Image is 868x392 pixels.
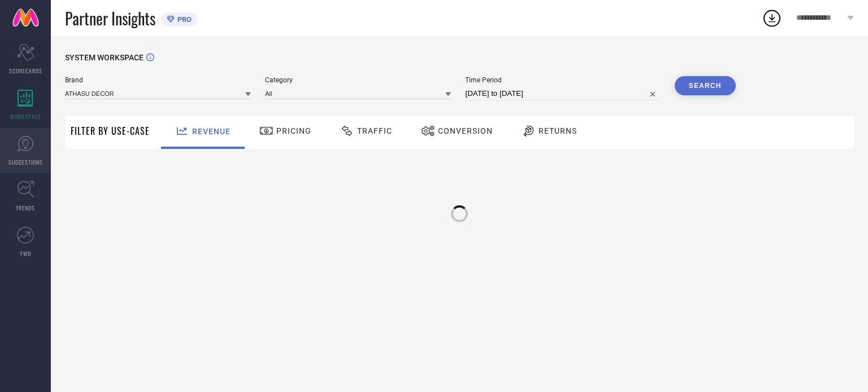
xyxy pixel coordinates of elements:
span: Conversion [438,126,493,135]
span: Partner Insights [65,7,155,30]
span: Brand [65,76,251,84]
button: Search [675,76,736,95]
span: TRENDS [16,204,35,212]
span: SUGGESTIONS [8,158,43,166]
input: Select time period [465,87,660,100]
span: Pricing [276,126,311,135]
span: PRO [175,15,192,24]
div: Open download list [762,8,782,28]
span: SYSTEM WORKSPACE [65,53,144,62]
span: Returns [539,126,577,135]
span: SCORECARDS [9,67,42,75]
span: Revenue [192,127,231,136]
span: FWD [20,249,31,258]
span: Time Period [465,76,660,84]
span: Filter By Use-Case [71,124,150,138]
span: WORKSPACE [10,112,41,121]
span: Traffic [357,126,392,135]
span: Category [265,76,451,84]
